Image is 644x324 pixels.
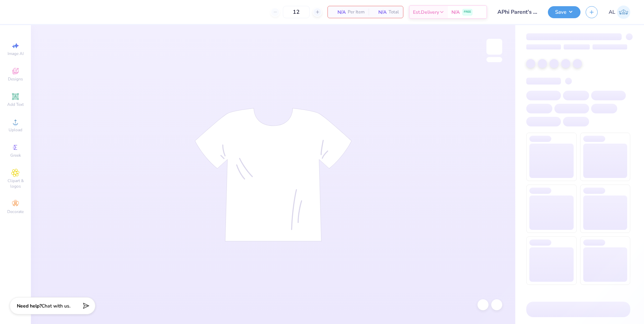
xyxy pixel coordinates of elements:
span: N/A [451,9,460,16]
span: FREE [464,10,471,14]
span: N/A [332,9,346,16]
span: N/A [373,9,387,16]
input: – – [283,6,310,18]
span: AL [609,8,615,16]
span: Chat with us. [42,303,70,309]
input: Untitled Design [492,5,543,19]
span: Total [389,9,399,16]
span: Image AI [8,51,24,56]
img: tee-skeleton.svg [195,108,352,242]
span: Per Item [348,9,365,16]
span: Upload [9,127,22,133]
strong: Need help? [17,303,42,309]
span: Add Text [7,102,24,107]
img: Alyzza Lydia Mae Sobrino [617,5,630,19]
span: Greek [10,153,21,158]
span: Designs [8,76,23,82]
span: Decorate [7,209,24,214]
a: AL [609,5,630,19]
button: Save [548,6,580,18]
span: Est. Delivery [413,9,439,16]
span: Clipart & logos [3,178,27,189]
